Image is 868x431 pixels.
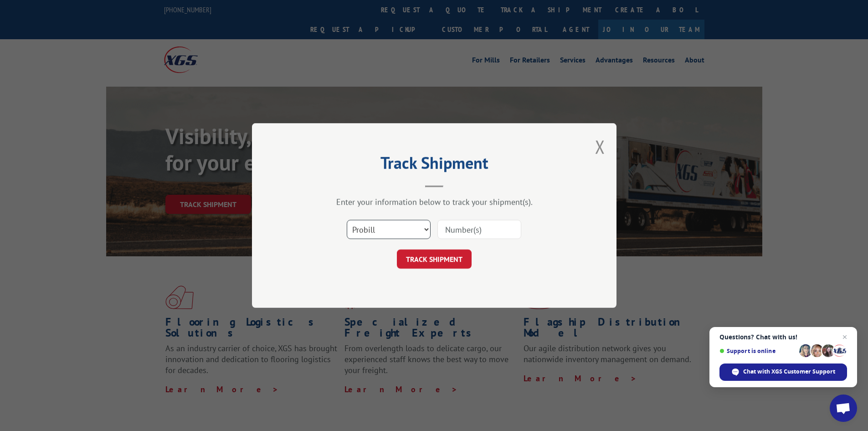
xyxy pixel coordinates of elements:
div: Enter your information below to track your shipment(s). [298,197,571,207]
span: Support is online [719,348,796,354]
button: Close modal [595,135,605,159]
input: Number(s) [437,220,521,239]
h2: Track Shipment [298,156,571,174]
div: Chat with XGS Customer Support [719,363,847,381]
span: Close chat [839,332,850,343]
span: Chat with XGS Customer Support [743,368,835,376]
div: Open chat [830,395,857,422]
span: Questions? Chat with us! [719,333,847,341]
button: TRACK SHIPMENT [397,249,472,269]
